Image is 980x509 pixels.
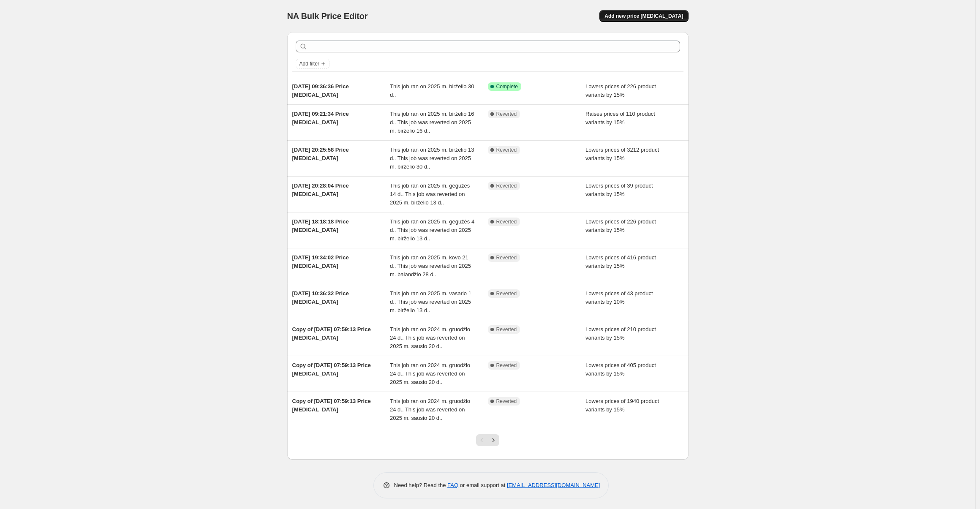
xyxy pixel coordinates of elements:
a: FAQ [447,482,458,488]
button: Add new price [MEDICAL_DATA] [599,10,688,22]
span: Lowers prices of 416 product variants by 15% [585,254,656,269]
span: [DATE] 18:18:18 Price [MEDICAL_DATA] [292,218,349,233]
span: This job ran on 2025 m. birželio 16 d.. This job was reverted on 2025 m. birželio 16 d.. [390,111,474,134]
span: Complete [496,83,518,90]
span: Lowers prices of 405 product variants by 15% [585,362,656,377]
span: This job ran on 2025 m. vasario 1 d.. This job was reverted on 2025 m. birželio 13 d.. [390,290,471,313]
span: Reverted [496,218,517,225]
span: Copy of [DATE] 07:59:13 Price [MEDICAL_DATA] [292,326,371,341]
span: Reverted [496,398,517,405]
nav: Pagination [476,434,499,446]
span: Need help? Read the [394,482,448,488]
span: Lowers prices of 39 product variants by 15% [585,182,653,197]
span: Reverted [496,182,517,189]
a: [EMAIL_ADDRESS][DOMAIN_NAME] [507,482,600,488]
span: Reverted [496,254,517,261]
button: Add filter [296,59,329,69]
span: [DATE] 19:34:02 Price [MEDICAL_DATA] [292,254,349,269]
span: This job ran on 2025 m. kovo 21 d.. This job was reverted on 2025 m. balandžio 28 d.. [390,254,471,278]
span: [DATE] 09:36:36 Price [MEDICAL_DATA] [292,83,349,98]
span: Raises prices of 110 product variants by 15% [585,111,655,125]
span: Lowers prices of 210 product variants by 15% [585,326,656,341]
span: Reverted [496,326,517,333]
span: Lowers prices of 43 product variants by 10% [585,290,653,305]
span: This job ran on 2024 m. gruodžio 24 d.. This job was reverted on 2025 m. sausio 20 d.. [390,362,470,385]
span: NA Bulk Price Editor [287,11,368,21]
span: [DATE] 10:36:32 Price [MEDICAL_DATA] [292,290,349,305]
span: Copy of [DATE] 07:59:13 Price [MEDICAL_DATA] [292,398,371,413]
span: Lowers prices of 3212 product variants by 15% [585,147,659,161]
span: Copy of [DATE] 07:59:13 Price [MEDICAL_DATA] [292,362,371,377]
span: This job ran on 2024 m. gruodžio 24 d.. This job was reverted on 2025 m. sausio 20 d.. [390,398,470,421]
span: This job ran on 2025 m. gegužės 14 d.. This job was reverted on 2025 m. birželio 13 d.. [390,182,470,206]
span: Lowers prices of 1940 product variants by 15% [585,398,659,413]
span: [DATE] 20:28:04 Price [MEDICAL_DATA] [292,182,349,197]
span: Add filter [299,60,319,67]
span: This job ran on 2024 m. gruodžio 24 d.. This job was reverted on 2025 m. sausio 20 d.. [390,326,470,349]
span: Lowers prices of 226 product variants by 15% [585,218,656,233]
span: Reverted [496,362,517,369]
span: Add new price [MEDICAL_DATA] [604,13,683,19]
button: Next [487,434,499,446]
span: Reverted [496,290,517,297]
span: This job ran on 2025 m. birželio 30 d.. [390,83,474,98]
span: Reverted [496,147,517,153]
span: This job ran on 2025 m. gegužės 4 d.. This job was reverted on 2025 m. birželio 13 d.. [390,218,474,242]
span: [DATE] 09:21:34 Price [MEDICAL_DATA] [292,111,349,125]
span: This job ran on 2025 m. birželio 13 d.. This job was reverted on 2025 m. birželio 30 d.. [390,147,474,170]
span: Lowers prices of 226 product variants by 15% [585,83,656,98]
span: Reverted [496,111,517,117]
span: [DATE] 20:25:58 Price [MEDICAL_DATA] [292,147,349,161]
span: or email support at [458,482,507,488]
